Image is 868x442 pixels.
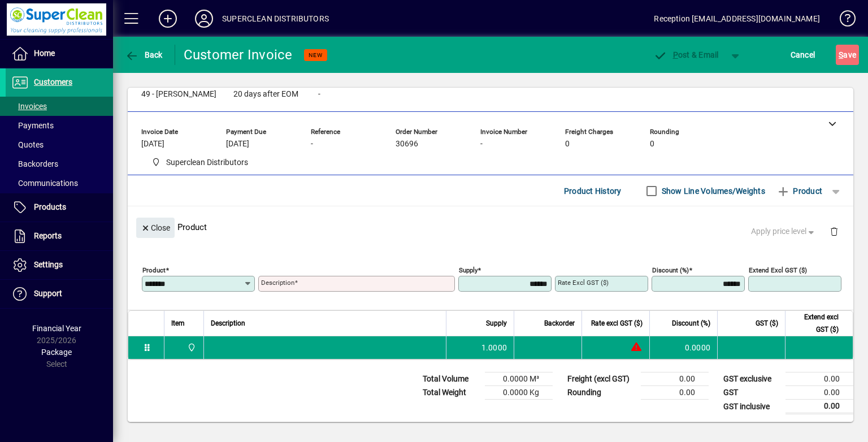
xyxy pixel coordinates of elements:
[544,317,575,330] span: Backorder
[128,206,853,248] div: Product
[791,46,815,64] span: Cancel
[166,157,248,168] span: Superclean Distributors
[785,400,853,414] td: 0.00
[6,40,113,68] a: Home
[34,49,55,58] span: Home
[718,372,785,386] td: GST exclusive
[11,159,58,168] span: Backorders
[417,386,485,400] td: Total Weight
[226,140,249,149] span: [DATE]
[141,90,216,99] span: 49 - [PERSON_NAME]
[459,266,478,274] mat-label: Supply
[34,202,66,211] span: Products
[485,372,553,386] td: 0.0000 M³
[565,140,570,149] span: 0
[186,8,222,29] button: Profile
[6,251,113,279] a: Settings
[309,51,323,59] span: NEW
[6,193,113,222] a: Products
[718,386,785,400] td: GST
[836,45,859,65] button: Save
[654,10,820,28] div: Reception [EMAIL_ADDRESS][DOMAIN_NAME]
[649,336,717,359] td: 0.0000
[652,266,689,274] mat-label: Discount (%)
[751,226,817,237] span: Apply price level
[6,135,113,154] a: Quotes
[6,116,113,135] a: Payments
[6,280,113,308] a: Support
[747,222,821,242] button: Apply price level
[641,386,709,400] td: 0.00
[417,372,485,386] td: Total Volume
[141,219,170,237] span: Close
[222,10,329,28] div: SUPERCLEAN DISTRIBUTORS
[6,222,113,250] a: Reports
[792,311,839,336] span: Extend excl GST ($)
[11,179,78,188] span: Communications
[122,45,166,65] button: Back
[34,231,62,240] span: Reports
[788,45,818,65] button: Cancel
[564,182,622,200] span: Product History
[821,218,848,245] button: Delete
[11,121,54,130] span: Payments
[485,386,553,400] td: 0.0000 Kg
[672,317,710,330] span: Discount (%)
[785,372,853,386] td: 0.00
[559,181,626,201] button: Product History
[6,154,113,174] a: Backorders
[839,46,856,64] span: ave
[11,102,47,111] span: Invoices
[318,90,320,99] span: -
[113,45,175,65] app-page-header-button: Back
[839,50,843,59] span: S
[756,317,778,330] span: GST ($)
[480,140,483,149] span: -
[233,90,298,99] span: 20 days after EOM
[34,260,63,269] span: Settings
[785,386,853,400] td: 0.00
[831,2,854,39] a: Knowledge Base
[6,97,113,116] a: Invoices
[125,50,163,59] span: Back
[558,279,609,287] mat-label: Rate excl GST ($)
[591,317,643,330] span: Rate excl GST ($)
[648,45,724,65] button: Post & Email
[650,140,654,149] span: 0
[133,222,177,232] app-page-header-button: Close
[34,289,62,298] span: Support
[142,266,166,274] mat-label: Product
[32,324,81,333] span: Financial Year
[141,140,164,149] span: [DATE]
[821,226,848,236] app-page-header-button: Delete
[311,140,313,149] span: -
[562,372,641,386] td: Freight (excl GST)
[147,155,253,170] span: Superclean Distributors
[396,140,418,149] span: 30696
[6,174,113,193] a: Communications
[184,46,293,64] div: Customer Invoice
[184,341,197,354] span: Superclean Distributors
[11,140,44,149] span: Quotes
[481,342,507,353] span: 1.0000
[673,50,678,59] span: P
[486,317,507,330] span: Supply
[150,8,186,29] button: Add
[653,50,719,59] span: ost & Email
[34,77,72,86] span: Customers
[718,400,785,414] td: GST inclusive
[136,218,175,238] button: Close
[41,348,72,357] span: Package
[641,372,709,386] td: 0.00
[749,266,807,274] mat-label: Extend excl GST ($)
[659,185,765,197] label: Show Line Volumes/Weights
[261,279,294,287] mat-label: Description
[562,386,641,400] td: Rounding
